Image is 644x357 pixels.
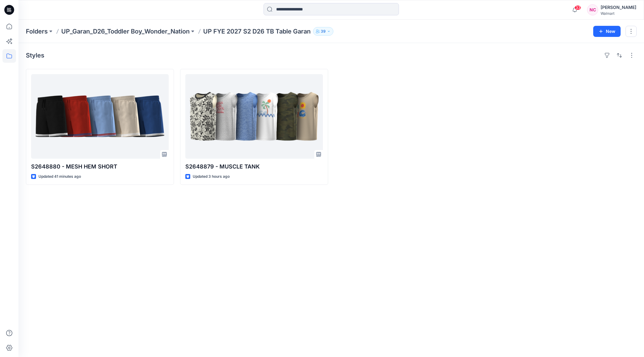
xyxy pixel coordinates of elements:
a: Folders [26,27,48,36]
span: 33 [574,5,581,10]
p: 39 [321,28,326,35]
button: 39 [313,27,333,36]
p: S2648879 - MUSCLE TANK [185,162,323,171]
p: Updated 41 minutes ago [38,173,81,180]
a: S2648880 - MESH HEM SHORT [31,74,169,159]
a: S2648879 - MUSCLE TANK [185,74,323,159]
p: S2648880 - MESH HEM SHORT [31,162,169,171]
div: Walmart [601,11,636,16]
div: [PERSON_NAME] [601,4,636,11]
button: New [593,26,621,37]
a: UP_Garan_D26_Toddler Boy_Wonder_Nation [61,27,190,36]
p: Updated 3 hours ago [193,173,230,180]
div: NC [587,4,598,15]
h4: Styles [26,52,44,59]
p: UP FYE 2027 S2 D26 TB Table Garan [203,27,311,36]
